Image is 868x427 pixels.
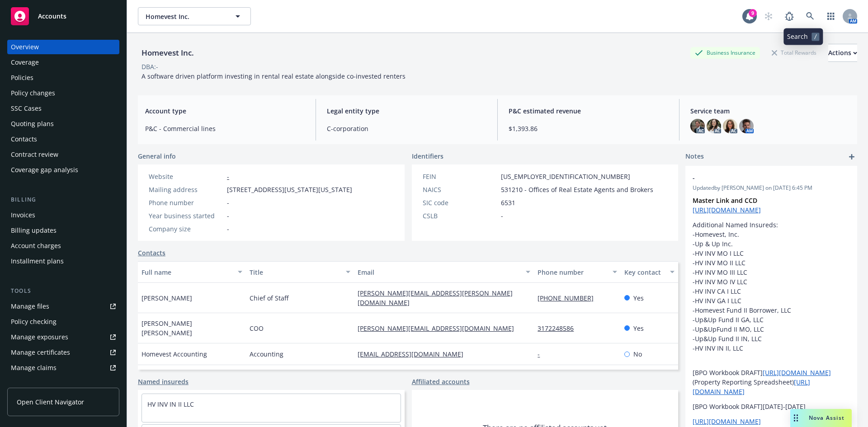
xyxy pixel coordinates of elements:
[538,350,547,358] a: -
[147,400,194,408] a: HV INV IN II LLC
[142,293,192,303] span: [PERSON_NAME]
[739,119,754,133] img: photo
[693,220,850,353] p: Additional Named Insureds: -Homevest, Inc. -Up & Up Inc. -HV INV MO I LLC -HV INV MO II LLC -HV I...
[7,299,119,314] a: Manage files
[354,261,534,283] button: Email
[7,86,119,100] a: Policy changes
[423,198,497,207] div: SIC code
[11,163,78,177] div: Coverage gap analysis
[149,224,223,234] div: Company size
[501,172,630,181] span: [US_EMPLOYER_IDENTIFICATION_NUMBER]
[693,402,850,411] p: [BPO Workbook DRAFT][DATE]-[DATE]
[509,124,668,133] span: $1,393.86
[138,47,198,59] div: Homevest Inc.
[227,185,352,194] span: [STREET_ADDRESS][US_STATE][US_STATE]
[538,324,581,333] a: 3172248586
[501,185,653,194] span: 531210 - Offices of Real Estate Agents and Brokers
[250,349,283,359] span: Accounting
[412,151,443,161] span: Identifiers
[693,196,757,205] strong: Master Link and CCD
[250,324,264,333] span: COO
[693,368,850,396] p: [BPO Workbook DRAFT] (Property Reporting Spreadsheet)
[790,409,852,427] button: Nova Assist
[11,117,54,131] div: Quoting plans
[138,151,176,161] span: General info
[142,72,406,80] span: A software driven platform investing in rental real estate alongside co-invested renters
[11,132,37,146] div: Contacts
[624,267,665,277] div: Key contact
[7,101,119,116] a: SSC Cases
[7,40,119,54] a: Overview
[7,55,119,70] a: Coverage
[17,397,84,407] span: Open Client Navigator
[227,172,229,181] a: -
[7,223,119,238] a: Billing updates
[7,361,119,375] a: Manage claims
[7,254,119,268] a: Installment plans
[423,185,497,194] div: NAICS
[534,261,620,283] button: Phone number
[633,293,644,303] span: Yes
[633,324,644,333] span: Yes
[11,86,55,100] div: Policy changes
[7,4,119,29] a: Accounts
[11,239,61,253] div: Account charges
[358,267,520,277] div: Email
[693,417,761,426] a: [URL][DOMAIN_NAME]
[7,314,119,329] a: Policy checking
[690,106,850,116] span: Service team
[149,211,223,221] div: Year business started
[145,124,305,133] span: P&C - Commercial lines
[138,7,251,25] button: Homevest Inc.
[11,101,42,116] div: SSC Cases
[412,377,470,386] a: Affiliated accounts
[7,330,119,344] span: Manage exposures
[142,319,242,338] span: [PERSON_NAME] [PERSON_NAME]
[250,267,340,277] div: Title
[142,349,207,359] span: Homevest Accounting
[11,208,35,222] div: Invoices
[828,44,857,62] button: Actions
[11,361,57,375] div: Manage claims
[11,330,68,344] div: Manage exposures
[358,350,471,358] a: [EMAIL_ADDRESS][DOMAIN_NAME]
[501,198,515,207] span: 6531
[7,163,119,177] a: Coverage gap analysis
[707,119,721,133] img: photo
[11,376,53,390] div: Manage BORs
[11,299,49,314] div: Manage files
[538,267,607,277] div: Phone number
[509,106,668,116] span: P&C estimated revenue
[790,409,802,427] div: Drag to move
[358,289,513,307] a: [PERSON_NAME][EMAIL_ADDRESS][PERSON_NAME][DOMAIN_NAME]
[763,368,831,377] a: [URL][DOMAIN_NAME]
[7,208,119,222] a: Invoices
[149,198,223,207] div: Phone number
[7,345,119,360] a: Manage certificates
[11,254,64,268] div: Installment plans
[327,124,486,133] span: C-corporation
[7,132,119,146] a: Contacts
[767,47,821,58] div: Total Rewards
[538,294,601,302] a: [PHONE_NUMBER]
[227,224,229,234] span: -
[621,261,678,283] button: Key contact
[11,345,70,360] div: Manage certificates
[723,119,737,133] img: photo
[138,377,189,386] a: Named insureds
[358,324,521,333] a: [PERSON_NAME][EMAIL_ADDRESS][DOMAIN_NAME]
[11,40,39,54] div: Overview
[227,198,229,207] span: -
[759,7,778,25] a: Start snowing
[149,185,223,194] div: Mailing address
[11,70,33,85] div: Policies
[7,195,119,204] div: Billing
[142,62,158,71] div: DBA: -
[693,206,761,214] a: [URL][DOMAIN_NAME]
[146,12,224,21] span: Homevest Inc.
[7,117,119,131] a: Quoting plans
[7,239,119,253] a: Account charges
[38,13,66,20] span: Accounts
[693,184,850,192] span: Updated by [PERSON_NAME] on [DATE] 6:45 PM
[822,7,840,25] a: Switch app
